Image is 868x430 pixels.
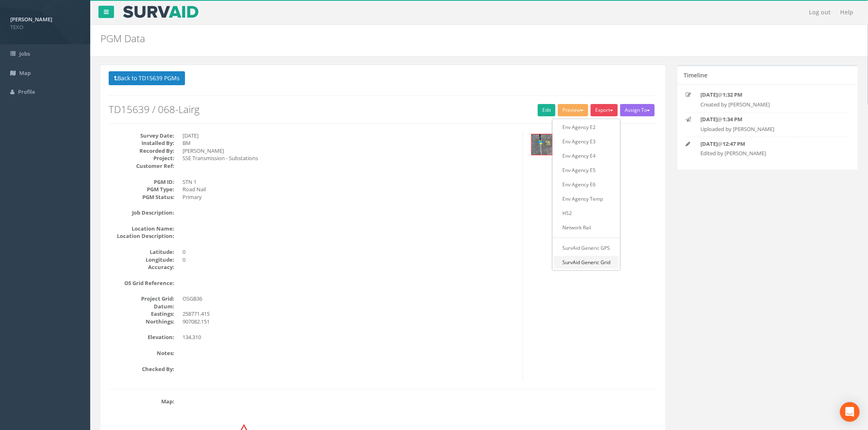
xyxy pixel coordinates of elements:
p: @ [701,140,835,148]
dt: Longitude: [109,256,174,264]
dd: 0 [183,248,516,256]
dt: Recorded By: [109,147,174,155]
a: SurvAid Generic Grid [554,256,619,269]
strong: 1:32 PM [723,91,742,98]
dt: Datum: [109,303,174,310]
button: Preview [558,104,588,116]
dd: BM [183,139,516,147]
a: Env Agency E2 [554,121,619,134]
dt: Eastings: [109,310,174,318]
a: HS2 [554,207,619,220]
a: Env Agency E5 [554,164,619,177]
dt: Accuracy: [109,263,174,271]
p: @ [701,91,835,99]
span: Map [19,69,31,77]
span: TEXO [10,23,80,31]
p: Edited by [PERSON_NAME] [701,149,835,157]
dd: 258771.415 [183,310,516,318]
img: 10589d27-bdaf-89b9-b531-1e96bfd6edf9_c6cd700b-822c-18f0-1a37-f63fd67bfe53_thumb.jpg [532,134,552,155]
dt: Latitude: [109,248,174,256]
dt: Elevation: [109,333,174,341]
dt: Job Description: [109,209,174,217]
h5: Timeline [684,72,708,78]
h2: TD15639 / 068-Lairg [109,104,657,115]
dd: 0 [183,256,516,264]
dt: Project Grid: [109,295,174,303]
a: SurvAid Generic GPS [554,242,619,254]
dd: 907082.151 [183,318,516,326]
dt: Checked By: [109,365,174,373]
dd: [PERSON_NAME] [183,147,516,155]
a: Env Agency E4 [554,149,619,162]
strong: 1:34 PM [723,115,742,123]
dt: PGM ID: [109,178,174,186]
dt: Northings: [109,318,174,326]
dd: SSE Transmission - Substations [183,154,516,162]
dt: PGM Status: [109,193,174,201]
button: Assign To [620,104,655,116]
dt: Installed By: [109,139,174,147]
h2: PGM Data [101,33,729,44]
a: Network Rail [554,221,619,234]
strong: [DATE] [701,115,718,123]
a: Env Agency E6 [554,178,619,191]
div: Open Intercom Messenger [840,402,860,422]
span: Jobs [19,50,30,57]
a: Env Agency E3 [554,135,619,148]
a: Env Agency Temp [554,192,619,205]
strong: 12:47 PM [723,140,745,147]
dt: Project: [109,154,174,162]
button: Back to TD15639 PGMs [109,71,185,85]
a: Edit [538,104,555,116]
dd: [DATE] [183,132,516,140]
dd: Road Nail [183,186,516,193]
dt: Location Description: [109,232,174,240]
dt: Customer Ref: [109,162,174,170]
dt: PGM Type: [109,186,174,193]
strong: [PERSON_NAME] [10,16,52,23]
p: Created by [PERSON_NAME] [701,101,835,109]
dd: STN 1 [183,178,516,186]
dt: Map: [109,398,174,405]
p: Uploaded by [PERSON_NAME] [701,125,835,133]
button: Export [591,104,618,116]
dd: Primary [183,193,516,201]
dt: Survey Date: [109,132,174,140]
strong: [DATE] [701,140,718,147]
dt: OS Grid Reference: [109,279,174,287]
dt: Notes: [109,349,174,357]
a: [PERSON_NAME] TEXO [10,14,80,31]
dd: OSGB36 [183,295,516,303]
p: @ [701,115,835,123]
dd: 134.310 [183,333,516,341]
span: Profile [18,88,35,95]
dt: Location Name: [109,225,174,233]
strong: [DATE] [701,91,718,98]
